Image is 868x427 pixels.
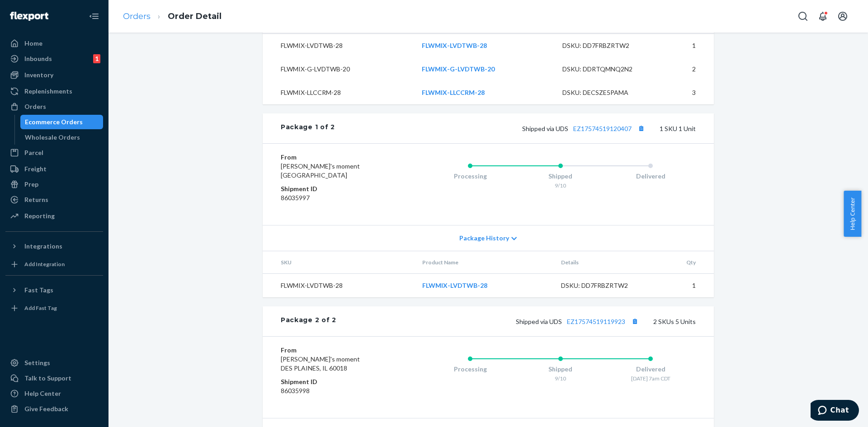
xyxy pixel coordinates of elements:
[24,180,38,189] div: Prep
[459,234,509,243] span: Package History
[123,11,151,21] a: Orders
[5,84,103,99] a: Replenishments
[281,162,360,179] span: [PERSON_NAME]'s moment [GEOGRAPHIC_DATA]
[281,122,335,134] div: Package 1 of 2
[844,191,861,237] button: Help Center
[24,404,68,413] div: Give Feedback
[5,209,103,223] a: Reporting
[24,358,50,367] div: Settings
[562,88,647,97] div: DSKU: DECSZE5PAMA
[5,192,103,207] a: Returns
[5,239,103,253] button: Integrations
[24,374,71,383] div: Talk to Support
[515,365,606,374] div: Shipped
[5,99,103,114] a: Orders
[605,365,696,374] div: Delivered
[263,251,415,274] th: SKU
[811,400,859,422] iframe: Opens a widget where you can chat to one of our agents
[20,115,104,129] a: Ecommerce Orders
[24,87,72,96] div: Replenishments
[567,318,625,325] a: EZ17574519119923
[24,102,46,111] div: Orders
[5,301,103,315] a: Add Fast Tag
[281,346,389,355] dt: From
[24,195,48,204] div: Returns
[263,57,415,81] td: FLWMIX-G-LVDTWB-20
[653,251,714,274] th: Qty
[561,281,646,290] div: DSKU: DD7FRBZRTW2
[263,81,415,104] td: FLWMIX-LLCCRM-28
[25,133,80,142] div: Wholesale Orders
[20,130,104,145] a: Wholesale Orders
[25,117,83,127] div: Ecommerce Orders
[5,257,103,272] a: Add Integration
[422,282,487,289] a: FLWMIX-LVDTWB-28
[281,315,336,327] div: Package 2 of 2
[573,125,632,132] a: EZ17574519120407
[562,65,647,74] div: DSKU: DDRTQMNQ2N2
[263,34,415,58] td: FLWMIX-LVDTWB-28
[263,274,415,298] td: FLWMIX-LVDTWB-28
[814,7,832,25] button: Open notifications
[422,65,495,73] a: FLWMIX-G-LVDTWB-20
[425,172,515,181] div: Processing
[281,153,389,162] dt: From
[5,68,103,82] a: Inventory
[5,386,103,401] a: Help Center
[24,54,52,63] div: Inbounds
[654,57,714,81] td: 2
[794,7,812,25] button: Open Search Box
[516,318,641,325] span: Shipped via UDS
[5,145,103,160] a: Parcel
[605,375,696,382] div: [DATE] 7am CDT
[24,260,65,268] div: Add Integration
[281,193,389,202] dd: 86035997
[10,12,48,21] img: Flexport logo
[654,34,714,58] td: 1
[605,172,696,181] div: Delivered
[335,122,696,134] div: 1 SKU 1 Unit
[24,148,43,157] div: Parcel
[281,184,389,193] dt: Shipment ID
[5,177,103,192] a: Prep
[515,172,606,181] div: Shipped
[554,251,653,274] th: Details
[24,39,42,48] div: Home
[168,11,222,21] a: Order Detail
[24,70,53,80] div: Inventory
[5,402,103,416] button: Give Feedback
[24,389,61,398] div: Help Center
[85,7,103,25] button: Close Navigation
[5,356,103,370] a: Settings
[635,122,647,134] button: Copy tracking number
[281,386,389,395] dd: 86035998
[415,251,554,274] th: Product Name
[5,52,103,66] a: Inbounds1
[5,283,103,297] button: Fast Tags
[24,211,55,221] div: Reporting
[24,164,47,174] div: Freight
[515,375,606,382] div: 9/10
[281,377,389,386] dt: Shipment ID
[653,274,714,298] td: 1
[116,3,229,30] ol: breadcrumbs
[515,182,606,189] div: 9/10
[5,162,103,176] a: Freight
[24,304,57,312] div: Add Fast Tag
[5,36,103,51] a: Home
[522,125,647,132] span: Shipped via UDS
[629,315,641,327] button: Copy tracking number
[24,286,53,295] div: Fast Tags
[422,89,485,96] a: FLWMIX-LLCCRM-28
[562,41,647,50] div: DSKU: DD7FRBZRTW2
[5,371,103,385] button: Talk to Support
[281,355,360,372] span: [PERSON_NAME]'s moment DES PLAINES, IL 60018
[336,315,696,327] div: 2 SKUs 5 Units
[422,42,487,49] a: FLWMIX-LVDTWB-28
[24,242,62,251] div: Integrations
[654,81,714,104] td: 3
[834,7,852,25] button: Open account menu
[425,365,515,374] div: Processing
